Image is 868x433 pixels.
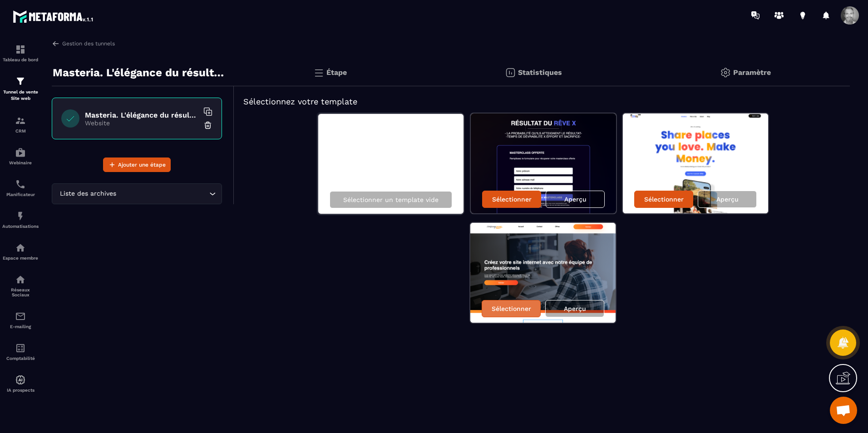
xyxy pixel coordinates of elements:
[2,388,39,393] p: IA prospects
[15,211,26,221] img: automations
[470,223,616,323] img: image
[505,67,516,78] img: stats.20deebd0.svg
[2,236,39,267] a: automationsautomationsEspace membre
[103,157,171,172] button: Ajouter une étape
[15,147,26,158] img: automations
[85,111,198,119] h6: Masteria. L'élégance du résultat.
[2,37,39,69] a: formationformationTableau de bord
[2,128,39,133] p: CRM
[118,160,166,169] span: Ajouter une étape
[15,115,26,126] img: formation
[243,95,841,108] h5: Sélectionnez votre template
[203,121,212,130] img: trash
[830,397,857,424] a: Ouvrir le chat
[2,304,39,336] a: emailemailE-mailing
[2,267,39,304] a: social-networksocial-networkRéseaux Sociaux
[15,76,26,87] img: formation
[15,242,26,253] img: automations
[623,113,768,213] img: image
[733,68,771,77] p: Paramètre
[2,89,39,102] p: Tunnel de vente Site web
[2,204,39,236] a: automationsautomationsAutomatisations
[15,374,26,385] img: automations
[492,196,532,203] p: Sélectionner
[2,57,39,62] p: Tableau de bord
[326,68,347,77] p: Étape
[15,44,26,55] img: formation
[58,189,118,199] span: Liste des archives
[2,192,39,197] p: Planificateur
[53,64,227,82] p: Masteria. L'élégance du résultat.
[15,311,26,322] img: email
[343,196,439,203] p: Sélectionner un template vide
[52,39,60,48] img: arrow
[2,336,39,368] a: accountantaccountantComptabilité
[492,305,531,312] p: Sélectionner
[2,108,39,140] a: formationformationCRM
[2,256,39,261] p: Espace membre
[564,305,586,312] p: Aperçu
[564,196,587,203] p: Aperçu
[2,160,39,165] p: Webinaire
[716,196,739,203] p: Aperçu
[2,224,39,229] p: Automatisations
[2,324,39,329] p: E-mailing
[2,356,39,361] p: Comptabilité
[15,343,26,354] img: accountant
[644,196,684,203] p: Sélectionner
[52,183,222,204] div: Search for option
[118,189,207,199] input: Search for option
[2,69,39,108] a: formationformationTunnel de vente Site web
[85,119,198,127] p: Website
[313,67,324,78] img: bars.0d591741.svg
[518,68,562,77] p: Statistiques
[2,287,39,297] p: Réseaux Sociaux
[2,172,39,204] a: schedulerschedulerPlanificateur
[52,39,115,48] a: Gestion des tunnels
[720,67,731,78] img: setting-gr.5f69749f.svg
[2,140,39,172] a: automationsautomationsWebinaire
[471,113,616,213] img: image
[15,179,26,190] img: scheduler
[15,274,26,285] img: social-network
[13,8,94,25] img: logo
